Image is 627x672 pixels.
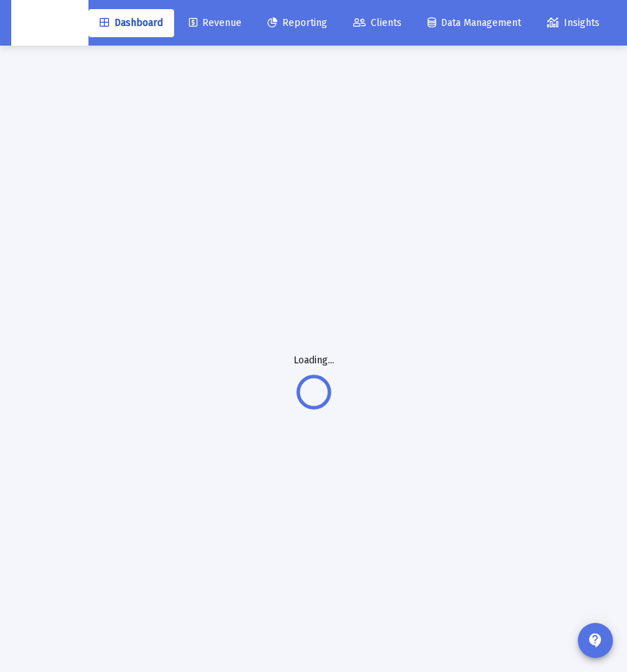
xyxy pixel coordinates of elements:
a: Revenue [178,9,253,37]
span: Dashboard [100,17,163,29]
span: Insights [547,17,600,29]
span: Clients [353,17,402,29]
span: Data Management [428,17,521,29]
span: Reporting [268,17,327,29]
a: Insights [536,9,611,37]
a: Reporting [256,9,338,37]
img: Dashboard [22,9,78,37]
mat-icon: contact_support [587,632,604,649]
span: Revenue [189,17,242,29]
a: Clients [342,9,413,37]
a: Dashboard [88,9,174,37]
a: Data Management [416,9,532,37]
